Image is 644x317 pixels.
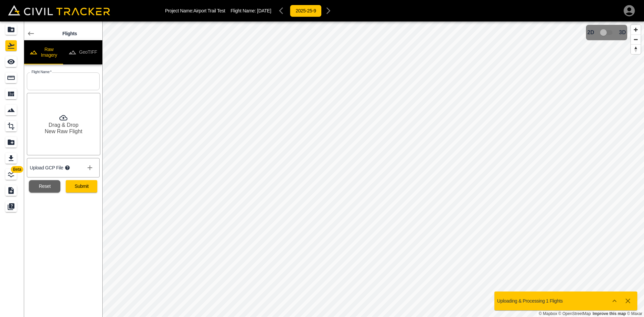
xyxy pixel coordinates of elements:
span: [DATE] [257,8,271,13]
p: Flight Name: [230,8,271,13]
a: Mapbox [539,311,557,316]
span: 2D [587,30,594,36]
span: 3D model not uploaded yet [597,26,616,39]
button: Reset bearing to north [631,44,641,54]
a: OpenStreetMap [558,311,591,316]
p: Project Name: Airport Trail Test [165,8,225,13]
button: Zoom out [631,35,641,44]
p: Uploading & Processing 1 Flights [497,298,563,304]
button: Show more [608,294,621,308]
a: Map feedback [593,311,626,316]
button: 2025-25-9 [290,5,322,17]
span: 3D [619,30,626,36]
a: Maxar [627,311,642,316]
canvas: Map [102,21,644,317]
img: Civil Tracker [8,5,110,15]
button: Zoom in [631,25,641,35]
